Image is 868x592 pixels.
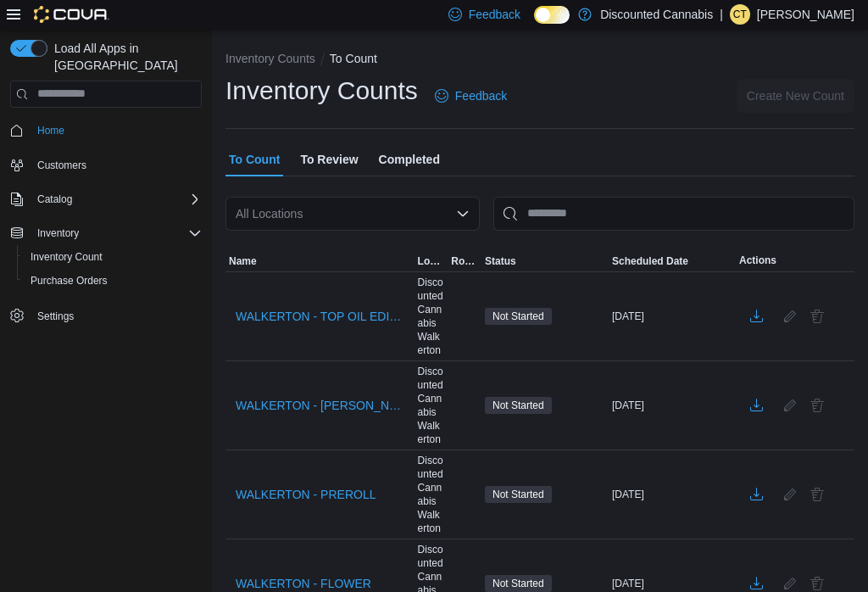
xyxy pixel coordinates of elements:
[3,153,209,177] button: Customers
[3,303,209,327] button: Settings
[451,254,478,268] span: Rooms
[492,487,544,502] span: Not Started
[456,207,470,221] button: Open list of options
[534,6,570,24] input: Dark Mode
[807,484,827,505] button: Delete
[31,223,86,243] button: Inventory
[534,24,535,25] span: Dark Mode
[418,276,445,357] span: Discounted Cannabis Walkerton
[600,4,713,25] p: Discounted Cannabis
[225,74,418,108] h1: Inventory Counts
[379,142,440,176] span: Completed
[612,254,688,268] span: Scheduled Date
[609,395,736,416] div: [DATE]
[31,250,103,264] span: Inventory Count
[31,306,81,327] a: Settings
[229,393,411,418] button: WALKERTON - [PERSON_NAME] CAP CON SEED
[31,274,108,288] span: Purchase Orders
[229,142,280,176] span: To Count
[24,247,109,267] a: Inventory Count
[780,482,800,507] button: Edit count details
[485,486,552,503] span: Not Started
[229,304,411,329] button: WALKERTON - TOP OIL EDIB VAPE
[31,223,202,243] span: Inventory
[3,187,209,211] button: Catalog
[481,251,609,271] button: Status
[225,251,415,271] button: Name
[229,482,382,507] button: WALKERTON - PREROLL
[492,309,544,324] span: Not Started
[236,486,376,503] span: WALKERTON - PREROLL
[225,50,854,70] nav: An example of EuiBreadcrumbs
[485,308,552,325] span: Not Started
[31,304,202,326] span: Settings
[3,221,209,245] button: Inventory
[31,189,79,209] button: Catalog
[37,226,79,240] span: Inventory
[418,254,445,268] span: Location
[418,365,445,446] span: Discounted Cannabis Walkerton
[493,197,854,231] input: This is a search bar. After typing your query, hit enter to filter the results lower in the page.
[733,4,747,25] span: ct
[737,79,854,113] button: Create New Count
[31,154,202,176] span: Customers
[10,111,202,372] nav: Complex example
[24,271,114,291] a: Purchase Orders
[492,398,544,413] span: Not Started
[31,189,202,209] span: Catalog
[780,304,800,329] button: Edit count details
[236,308,404,325] span: WALKERTON - TOP OIL EDIB VAPE
[37,193,72,206] span: Catalog
[34,6,109,23] img: Cova
[31,120,202,141] span: Home
[17,269,209,293] button: Purchase Orders
[807,395,827,416] button: Delete
[780,393,800,418] button: Edit count details
[17,245,209,269] button: Inventory Count
[37,310,74,323] span: Settings
[24,247,202,267] span: Inventory Count
[455,87,507,104] span: Feedback
[609,484,736,505] div: [DATE]
[609,306,736,327] div: [DATE]
[31,155,93,176] a: Customers
[3,118,209,142] button: Home
[739,254,776,267] span: Actions
[37,124,64,137] span: Home
[225,52,315,65] button: Inventory Counts
[229,254,257,268] span: Name
[485,254,516,268] span: Status
[236,397,404,414] span: WALKERTON - [PERSON_NAME] CAP CON SEED
[330,52,377,65] button: To Count
[469,6,520,23] span: Feedback
[418,454,445,535] span: Discounted Cannabis Walkerton
[609,251,736,271] button: Scheduled Date
[236,575,371,592] span: WALKERTON - FLOWER
[807,306,827,327] button: Delete
[31,120,71,141] a: Home
[415,251,448,271] button: Location
[747,87,844,104] span: Create New Count
[24,271,202,291] span: Purchase Orders
[492,576,544,591] span: Not Started
[47,40,202,74] span: Load All Apps in [GEOGRAPHIC_DATA]
[300,142,358,176] span: To Review
[720,4,723,25] p: |
[448,251,481,271] button: Rooms
[730,4,750,25] div: courtney taylor
[757,4,854,25] p: [PERSON_NAME]
[485,397,552,414] span: Not Started
[428,79,514,113] a: Feedback
[37,159,86,172] span: Customers
[485,575,552,592] span: Not Started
